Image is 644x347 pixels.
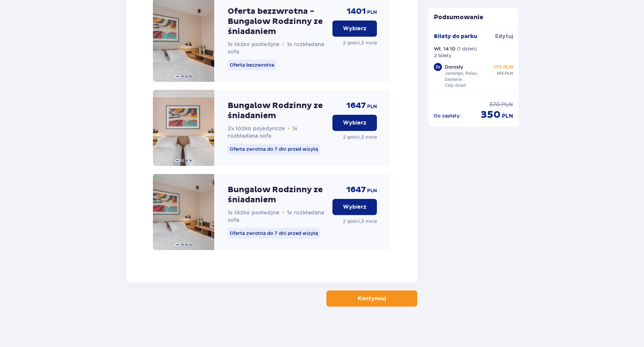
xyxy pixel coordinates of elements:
[346,185,366,195] span: 1647
[326,290,417,307] button: Kontynuuj
[332,199,377,215] button: Wybierz
[343,119,366,127] p: Wybierz
[358,295,386,302] p: Kontynuuj
[228,41,280,47] span: 1x łóżko podwójne
[153,90,214,166] img: Bungalow Rodzinny ze śniadaniem
[497,70,504,76] span: 185
[343,25,366,32] p: Wybierz
[434,52,451,59] p: 2 bilety
[367,103,377,110] span: PLN
[445,64,463,70] p: Dorosły
[495,33,513,40] span: Edytuj
[228,144,320,154] p: Oferta zwrotna do 7 dni przed wizytą
[505,70,513,76] span: PLN
[489,101,500,108] span: 370
[434,112,461,119] p: Do zapłaty :
[434,45,455,52] p: Wt. 14.10
[343,39,377,46] p: 2 gości , 3 noce
[288,125,290,132] span: •
[346,101,366,111] span: 1647
[228,228,320,239] p: Oferta zwrotna do 7 dni przed wizytą
[343,203,366,211] p: Wybierz
[282,209,284,216] span: •
[228,101,327,121] p: Bungalow Rodzinny ze śniadaniem
[332,21,377,37] button: Wybierz
[434,33,477,40] p: Bilety do parku
[228,125,285,132] span: 2x łóżko pojedyncze
[228,185,327,205] p: Bungalow Rodzinny ze śniadaniem
[502,101,513,108] span: PLN
[343,134,377,140] p: 2 gości , 3 noce
[343,218,377,224] p: 2 gości , 3 noce
[153,174,214,250] img: Bungalow Rodzinny ze śniadaniem
[457,45,477,52] p: ( 1 dzień )
[367,187,377,194] span: PLN
[228,6,327,37] p: Oferta bezzwrotna - Bungalow Rodzinny ze śniadaniem
[282,41,284,48] span: •
[445,70,491,82] p: Jamango, Relax, Saunaria
[367,9,377,16] span: PLN
[481,108,501,121] span: 350
[347,6,366,16] span: 1401
[494,64,513,70] p: 175 PLN
[428,13,519,22] p: Podsumowanie
[502,112,513,120] span: PLN
[228,60,276,70] p: Oferta bezzwrotna
[434,63,442,71] div: 2 x
[332,115,377,131] button: Wybierz
[228,209,280,216] span: 1x łóżko podwójne
[445,82,466,89] p: Cały dzień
